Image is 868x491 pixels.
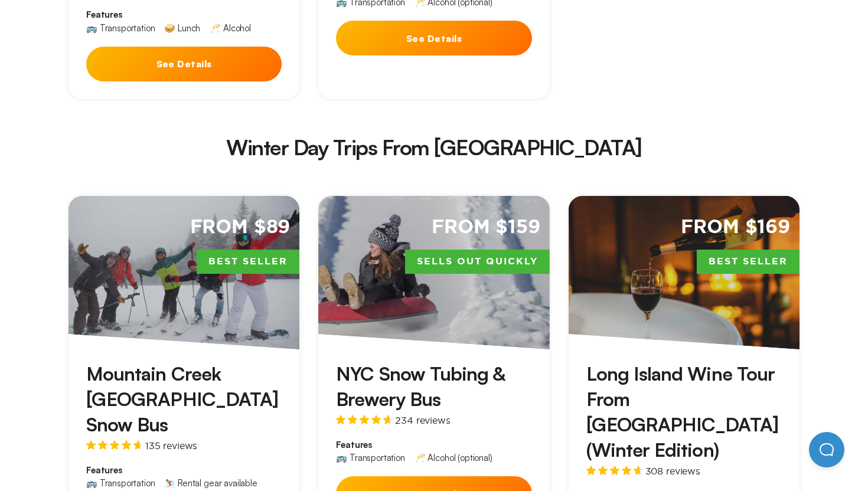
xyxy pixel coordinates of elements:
[210,24,251,32] div: 🥂 Alcohol
[86,24,155,32] div: 🚌 Transportation
[190,215,291,240] span: From $89
[336,21,531,55] button: See Details
[645,466,700,476] span: 308 reviews
[86,464,282,476] span: Features
[681,215,790,240] span: From $169
[197,250,299,274] span: Best Seller
[86,479,155,487] div: 🚌 Transportation
[86,47,282,81] button: See Details
[336,439,531,451] span: Features
[145,441,197,450] span: 135 reviews
[86,361,282,438] h3: Mountain Creek [GEOGRAPHIC_DATA] Snow Bus
[432,215,540,240] span: From $159
[86,9,282,21] span: Features
[697,250,800,274] span: Best Seller
[395,415,450,425] span: 234 reviews
[78,137,790,158] h2: Winter Day Trips From [GEOGRAPHIC_DATA]
[586,361,782,463] h3: Long Island Wine Tour From [GEOGRAPHIC_DATA] (Winter Edition)
[336,453,404,462] div: 🚌 Transportation
[405,250,550,274] span: Sells Out Quickly
[164,479,257,487] div: ⛷️ Rental gear available
[809,432,844,467] iframe: Help Scout Beacon - Open
[415,453,492,462] div: 🥂 Alcohol (optional)
[164,24,200,32] div: 🥪 Lunch
[336,361,531,412] h3: NYC Snow Tubing & Brewery Bus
